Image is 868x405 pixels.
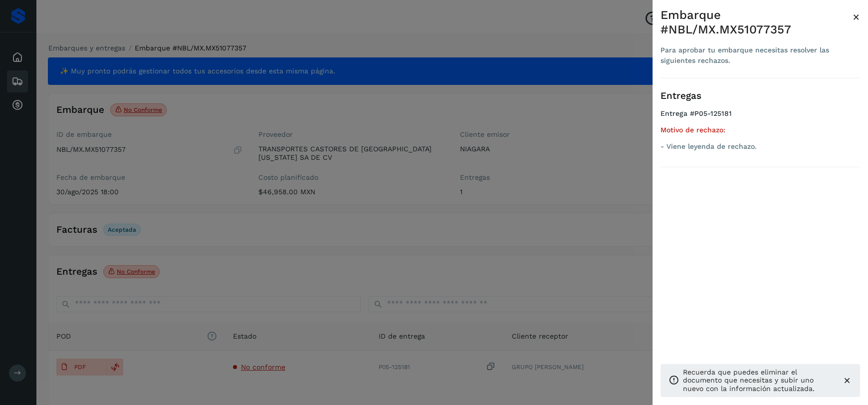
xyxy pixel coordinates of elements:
button: Close [853,8,860,26]
span: × [853,10,860,24]
div: Para aprobar tu embarque necesitas resolver las siguientes rechazos. [660,45,853,66]
h4: Entrega #P05-125181 [660,109,860,126]
div: Embarque #NBL/MX.MX51077357 [660,8,853,37]
p: Recuerda que puedes eliminar el documento que necesitas y subir uno nuevo con la información actu... [683,368,834,393]
p: - Viene leyenda de rechazo. [660,142,860,151]
h3: Entregas [660,90,860,102]
h5: Motivo de rechazo: [660,126,860,134]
